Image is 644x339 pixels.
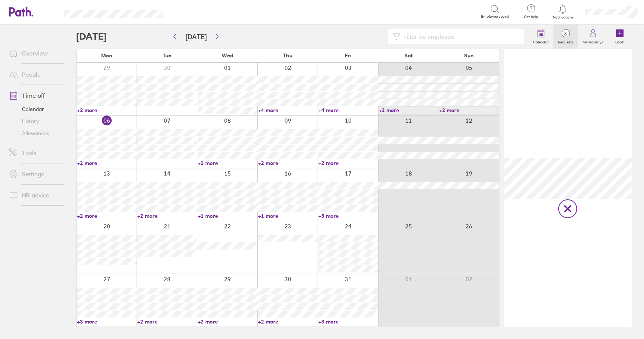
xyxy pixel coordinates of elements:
[3,145,64,160] a: Tools
[345,52,352,59] span: Fri
[283,52,292,59] span: Thu
[77,160,137,166] a: +2 more
[3,166,64,182] a: Settings
[519,15,543,19] span: Get help
[198,213,257,219] a: +1 more
[400,29,520,44] input: Filter by employee
[578,25,608,49] a: My holidays
[3,88,64,103] a: Time off
[404,52,413,59] span: Sat
[77,213,137,219] a: +2 more
[553,25,578,49] a: 3Requests
[258,160,318,166] a: +2 more
[3,46,64,61] a: Overview
[318,318,378,325] a: +3 more
[611,38,629,45] label: Book
[608,25,632,49] a: Book
[3,103,64,115] a: Calendar
[529,25,553,49] a: Calendar
[3,67,64,82] a: People
[439,107,499,114] a: +2 more
[318,160,378,166] a: +2 more
[137,318,197,325] a: +2 more
[180,31,213,43] button: [DATE]
[198,318,257,325] a: +2 more
[318,107,378,114] a: +4 more
[379,107,438,114] a: +2 more
[464,52,474,59] span: Sun
[318,213,378,219] a: +5 more
[258,213,318,219] a: +1 more
[3,115,64,127] a: History
[551,4,575,20] a: Notifications
[3,188,64,203] a: HR advice
[553,31,578,37] span: 3
[198,160,257,166] a: +2 more
[258,318,318,325] a: +2 more
[258,107,318,114] a: +4 more
[551,15,575,20] span: Notifications
[553,38,578,45] label: Requests
[101,52,112,59] span: Mon
[183,8,203,15] div: Search
[578,38,608,45] label: My holidays
[481,14,510,19] span: Employee search
[222,52,233,59] span: Wed
[77,107,137,114] a: +2 more
[163,52,171,59] span: Tue
[3,127,64,139] a: Allowances
[529,38,553,45] label: Calendar
[77,318,137,325] a: +3 more
[137,213,197,219] a: +2 more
